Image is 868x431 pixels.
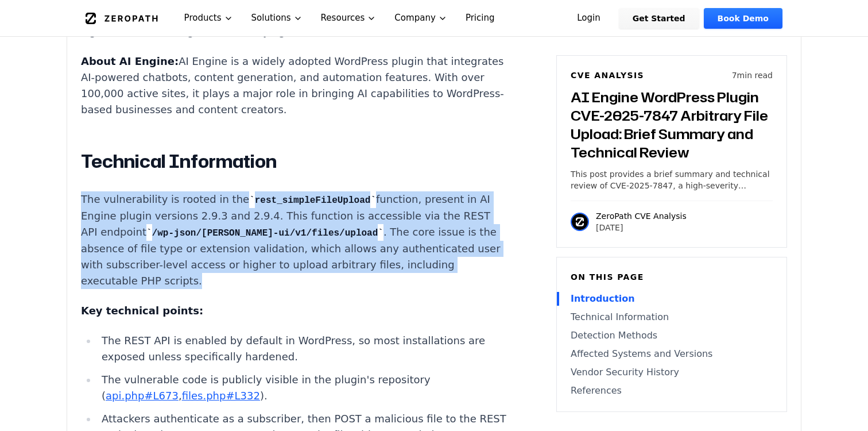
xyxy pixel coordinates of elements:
a: References [571,384,773,398]
p: The vulnerability is rooted in the function, present in AI Engine plugin versions 2.9.3 and 2.9.4... [81,191,508,289]
a: Detection Methods [571,329,773,343]
code: /wp-json/[PERSON_NAME]-ui/v1/files/upload [146,228,383,238]
a: Introduction [571,292,773,306]
li: The REST API is enabled by default in WordPress, so most installations are exposed unless specifi... [97,333,508,365]
p: 7 min read [732,70,773,81]
h6: On this page [571,271,773,283]
img: ZeroPath CVE Analysis [571,213,589,231]
code: rest_simpleFileUpload [249,195,376,206]
strong: Key technical points: [81,305,203,317]
p: This post provides a brief summary and technical review of CVE-2025-7847, a high-severity arbitra... [571,168,773,191]
h6: CVE Analysis [571,70,644,81]
p: [DATE] [596,222,687,233]
a: Affected Systems and Versions [571,347,773,361]
a: api.php#L673 [106,390,179,402]
a: Technical Information [571,310,773,324]
p: AI Engine is a widely adopted WordPress plugin that integrates AI-powered chatbots, content gener... [81,53,508,118]
strong: About AI Engine: [81,55,179,67]
p: ZeroPath CVE Analysis [596,210,687,222]
h2: Technical Information [81,150,508,173]
a: files.php#L332 [182,390,260,402]
li: The vulnerable code is publicly visible in the plugin's repository ( , ). [97,372,508,404]
a: Login [563,8,614,29]
a: Vendor Security History [571,365,773,379]
a: Book Demo [704,8,782,29]
h3: AI Engine WordPress Plugin CVE-2025-7847 Arbitrary File Upload: Brief Summary and Technical Review [571,88,773,161]
a: Get Started [619,8,699,29]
